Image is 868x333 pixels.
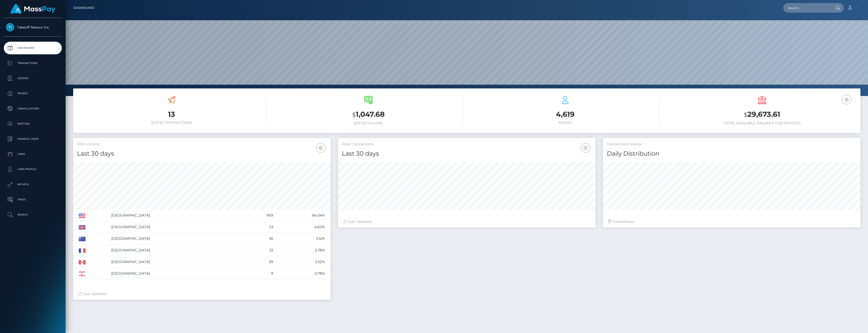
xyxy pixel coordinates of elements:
[6,44,60,52] p: Dashboard
[6,105,60,112] p: Cancellations
[4,87,62,100] a: Payees
[77,109,266,119] h3: 13
[110,256,242,268] td: [GEOGRAPHIC_DATA]
[6,120,60,128] p: Batches
[242,210,275,221] td: 969
[6,90,60,97] p: Payees
[6,196,60,203] p: Taxes
[242,233,275,245] td: 36
[79,225,86,230] img: GB.png
[6,181,60,188] p: API Keys
[4,208,62,221] a: Search
[4,117,62,130] a: Batches
[6,75,60,82] p: Ledger
[110,233,242,245] td: [GEOGRAPHIC_DATA]
[342,149,592,158] h4: Last 30 days
[275,233,327,245] td: 3.12%
[242,256,275,268] td: 29
[6,59,60,67] p: Transactions
[608,219,855,224] div: Last hours
[77,149,327,158] h4: Last 30 days
[6,211,60,219] p: Search
[110,221,242,233] td: [GEOGRAPHIC_DATA]
[4,72,62,85] a: Ledger
[275,245,327,256] td: 2.78%
[73,3,94,13] a: Dashboard
[6,23,14,32] img: Takeoff Newco Inc
[110,245,242,256] td: [GEOGRAPHIC_DATA]
[744,111,747,118] small: $
[79,213,86,218] img: US.png
[4,133,62,145] a: Manage Users
[4,42,62,54] a: Dashboard
[4,57,62,69] a: Transactions
[275,221,327,233] td: 4.60%
[667,109,857,120] h3: 29,673.61
[607,142,857,147] h5: Transactions Status
[274,121,463,125] h6: [DATE] Volume
[4,148,62,160] a: Links
[110,210,242,221] td: [GEOGRAPHIC_DATA]
[242,245,275,256] td: 32
[342,142,592,147] h5: Total Transactions
[79,272,86,276] img: CY.png
[6,165,60,173] p: User Profile
[77,121,266,125] h6: [DATE] Transactions
[10,4,55,14] img: MassPay Logo
[4,193,62,206] a: Taxes
[6,135,60,143] p: Manage Users
[4,25,62,30] span: Takeoff Newco Inc
[274,109,463,120] h3: 1,047.68
[620,219,625,224] span: 24
[783,3,831,13] input: Search...
[4,163,62,176] a: User Profile
[242,268,275,279] td: 9
[352,111,356,118] small: $
[667,121,857,125] h6: Total Available Balance for Payouts
[78,291,325,297] div: Just Updated
[79,260,86,265] img: CA.png
[6,150,60,158] p: Links
[275,268,327,279] td: 0.78%
[77,142,327,147] h5: USD Volume
[471,109,660,119] h3: 4,619
[79,248,86,253] img: FR.png
[471,121,660,125] h6: Payees
[4,102,62,115] a: Cancellations
[275,210,327,221] td: 84.04%
[4,178,62,191] a: API Keys
[607,149,857,158] h4: Daily Distribution
[110,268,242,279] td: [GEOGRAPHIC_DATA]
[275,256,327,268] td: 2.52%
[343,219,590,224] div: Just Updated
[79,237,86,241] img: AU.png
[242,221,275,233] td: 53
